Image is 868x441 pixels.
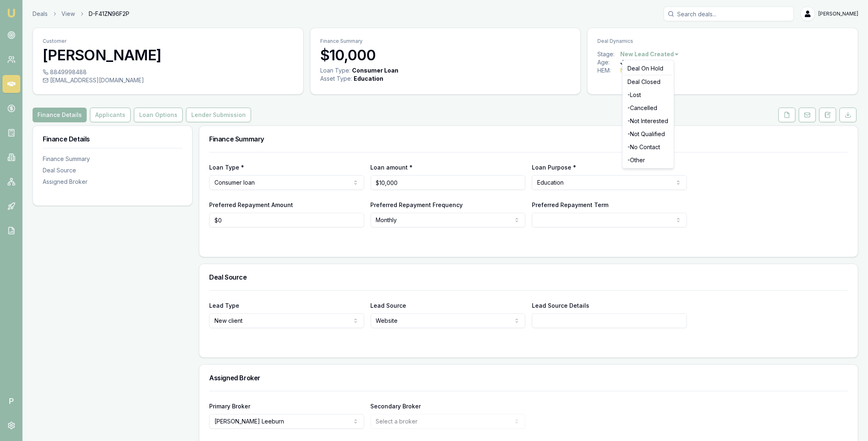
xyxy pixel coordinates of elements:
div: Deal Closed [624,75,672,88]
div: - Not Interested [624,115,672,128]
div: New Lead Created [622,60,674,169]
div: - Not Qualified [624,128,672,141]
div: - Other [624,154,672,167]
div: - No Contact [624,141,672,154]
div: - Lost [624,88,672,101]
div: Deal On Hold [624,62,672,75]
div: - Cancelled [624,101,672,115]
